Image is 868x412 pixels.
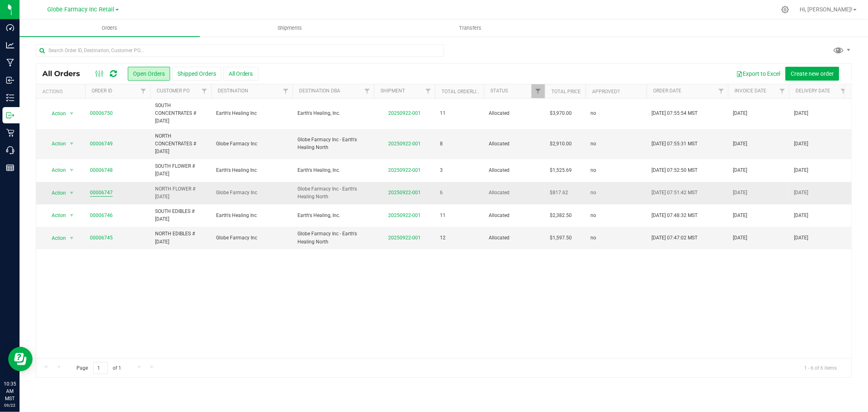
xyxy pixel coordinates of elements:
a: 20250922-001 [388,110,421,116]
span: $2,910.00 [550,140,572,148]
a: 00006746 [90,212,113,219]
span: [DATE] [733,140,747,148]
span: Globe Farmacy Inc Retail [48,6,115,13]
inline-svg: Retail [6,129,14,137]
span: [DATE] 07:55:31 MST [652,140,697,148]
span: Allocated [489,167,540,174]
span: Earth's Healing, Inc. [297,167,369,174]
span: Earth's Healing, Inc. [297,212,369,219]
a: 20250922-001 [388,167,421,173]
span: Action [44,232,66,244]
span: Action [44,210,66,221]
span: SOUTH FLOWER # [DATE] [155,162,206,178]
span: [DATE] 07:55:54 MST [652,110,697,117]
a: Order Date [653,88,681,94]
span: no [590,167,596,174]
span: Allocated [489,234,540,242]
span: Action [44,164,66,176]
button: Shipped Orders [172,67,221,81]
a: Approved? [592,89,620,94]
a: Shipments [200,20,380,37]
span: 6 [440,189,443,197]
a: Customer PO [157,88,190,94]
div: Manage settings [780,6,790,13]
span: Action [44,138,66,149]
span: [DATE] [794,189,808,197]
span: SOUTH EDIBLES # [DATE] [155,208,206,223]
a: 00006747 [90,189,113,197]
a: 00006748 [90,167,113,174]
a: Shipment [380,88,405,94]
button: Create new order [785,67,839,81]
span: no [590,140,596,148]
iframe: Resource center [8,347,33,371]
span: 12 [440,234,446,242]
span: select [67,210,77,221]
span: 1 - 6 of 6 items [798,362,843,374]
button: All Orders [223,67,258,81]
a: Filter [776,84,789,98]
span: Action [44,187,66,199]
span: Globe Farmacy Inc [216,189,288,197]
a: Delivery Date [796,88,830,94]
a: 00006749 [90,140,113,148]
span: [DATE] [733,212,747,219]
inline-svg: Analytics [6,41,14,49]
span: [DATE] [794,110,808,117]
span: All Orders [42,69,88,78]
span: Globe Farmacy Inc [216,140,288,148]
span: [DATE] [733,234,747,242]
span: Allocated [489,110,540,117]
span: Orders [91,24,129,32]
span: select [67,187,77,199]
a: Filter [837,84,850,98]
a: Orders [20,20,200,37]
span: NORTH CONCENTRATES # [DATE] [155,132,206,156]
span: Globe Farmacy Inc [216,234,288,242]
span: Allocated [489,140,540,148]
span: [DATE] [794,140,808,148]
a: Status [490,88,508,94]
span: $817.62 [550,189,568,197]
inline-svg: Dashboard [6,24,14,32]
span: $2,382.50 [550,212,572,219]
inline-svg: Manufacturing [6,59,14,67]
input: Search Order ID, Destination, Customer PO... [36,44,444,57]
a: 20250922-001 [388,235,421,241]
span: Hi, [PERSON_NAME]! [800,6,853,13]
inline-svg: Inbound [6,76,14,84]
span: SOUTH CONCENTRATES # [DATE] [155,102,206,125]
span: [DATE] [733,110,747,117]
a: Transfers [380,20,560,37]
span: Allocated [489,189,540,197]
span: NORTH FLOWER # [DATE] [155,185,206,201]
span: no [590,212,596,219]
a: 20250922-001 [388,141,421,147]
span: Globe Farmacy Inc - Earth's Healing North [297,136,369,151]
a: Filter [198,84,211,98]
a: Filter [279,84,293,98]
a: 00006750 [90,110,113,117]
a: Filter [137,84,150,98]
div: Actions [42,89,82,94]
span: [DATE] [733,189,747,197]
span: $1,597.50 [550,234,572,242]
span: Allocated [489,212,540,219]
span: no [590,234,596,242]
span: Transfers [448,24,492,32]
button: Export to Excel [731,67,785,81]
span: [DATE] [733,167,747,174]
span: NORTH EDIBLES # [DATE] [155,230,206,245]
a: 20250922-001 [388,213,421,218]
span: select [67,164,77,176]
span: Create new order [791,70,834,77]
span: $3,970.00 [550,110,572,117]
span: $1,525.69 [550,167,572,174]
p: 10:35 AM MST [4,380,16,402]
a: 00006745 [90,234,113,242]
span: select [67,138,77,149]
span: [DATE] 07:48:32 MST [652,212,697,219]
span: 8 [440,140,443,148]
span: 3 [440,167,443,174]
a: Destination [218,88,248,94]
